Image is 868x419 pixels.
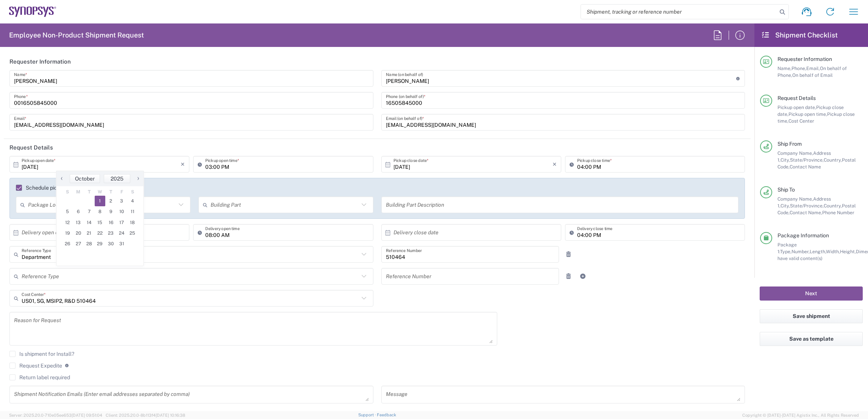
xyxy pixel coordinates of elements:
[116,188,127,196] th: weekday
[56,174,144,183] bs-datepicker-navigation-view: ​ ​ ​
[56,174,68,183] button: ‹
[824,157,842,163] span: Country,
[127,206,138,217] span: 11
[553,158,557,170] i: ×
[105,196,116,206] span: 2
[95,238,106,249] span: 29
[181,158,185,170] i: ×
[822,210,854,215] span: Phone Number
[116,217,127,228] span: 17
[111,176,123,182] span: 2025
[9,363,62,369] label: Request Expedite
[826,249,840,254] span: Width,
[127,228,138,238] span: 25
[792,72,833,78] span: On behalf of Email
[563,271,574,282] a: Remove Reference
[9,413,102,417] span: Server: 2025.20.0-710e05ee653
[84,206,95,217] span: 7
[760,309,863,323] button: Save shipment
[116,196,127,206] span: 3
[116,206,127,217] span: 10
[116,238,127,249] span: 31
[95,188,106,196] th: weekday
[840,249,856,254] span: Height,
[106,413,185,417] span: Client: 2025.20.0-8b113f4
[781,157,790,163] span: City,
[788,118,814,124] span: Cost Center
[84,228,95,238] span: 21
[377,413,396,417] a: Feedback
[761,31,838,40] h2: Shipment Checklist
[73,217,84,228] span: 13
[806,65,820,71] span: Email,
[127,196,138,206] span: 4
[62,228,73,238] span: 19
[73,206,84,217] span: 6
[9,58,71,65] h2: Requester Information
[95,206,106,217] span: 8
[760,287,863,301] button: Next
[781,203,790,209] span: City,
[105,238,116,249] span: 30
[9,144,53,151] h2: Request Details
[790,210,822,215] span: Contact Name,
[760,332,863,346] button: Save as template
[824,203,842,209] span: Country,
[790,157,824,163] span: State/Province,
[73,188,84,196] th: weekday
[358,413,377,417] a: Support
[105,206,116,217] span: 9
[73,228,84,238] span: 20
[105,188,116,196] th: weekday
[127,188,138,196] th: weekday
[105,217,116,228] span: 16
[56,171,144,266] bs-datepicker-container: calendar
[62,206,73,217] span: 5
[9,31,144,40] h2: Employee Non-Product Shipment Request
[133,174,144,183] span: ›
[127,217,138,228] span: 18
[790,203,824,209] span: State/Province,
[788,111,827,117] span: Pickup open time,
[62,238,73,249] span: 26
[777,232,829,238] span: Package Information
[16,185,66,191] label: Schedule pickup
[777,56,832,62] span: Requester Information
[777,104,816,110] span: Pickup open date,
[84,217,95,228] span: 14
[62,188,73,196] th: weekday
[116,228,127,238] span: 24
[810,249,826,254] span: Length,
[156,413,185,417] span: [DATE] 10:16:38
[777,141,802,147] span: Ship From
[790,164,821,170] span: Contact Name
[780,249,792,254] span: Type,
[581,5,777,19] input: Shipment, tracking or reference number
[84,188,95,196] th: weekday
[56,174,67,183] span: ‹
[563,249,574,260] a: Remove Reference
[792,65,806,71] span: Phone,
[777,65,792,71] span: Name,
[777,196,813,202] span: Company Name,
[777,150,813,156] span: Company Name,
[75,176,95,182] span: October
[70,174,100,183] button: October
[95,196,106,206] span: 1
[777,242,797,254] span: Package 1:
[777,95,816,101] span: Request Details
[62,217,73,228] span: 12
[105,228,116,238] span: 23
[9,351,74,357] label: Is shipment for Install?
[9,374,70,380] label: Return label required
[792,249,810,254] span: Number,
[95,228,106,238] span: 22
[132,174,144,183] button: ›
[95,217,106,228] span: 15
[84,238,95,249] span: 28
[72,413,102,417] span: [DATE] 09:51:04
[104,174,130,183] button: 2025
[777,187,795,193] span: Ship To
[742,412,859,419] span: Copyright © [DATE]-[DATE] Agistix Inc., All Rights Reserved
[73,238,84,249] span: 27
